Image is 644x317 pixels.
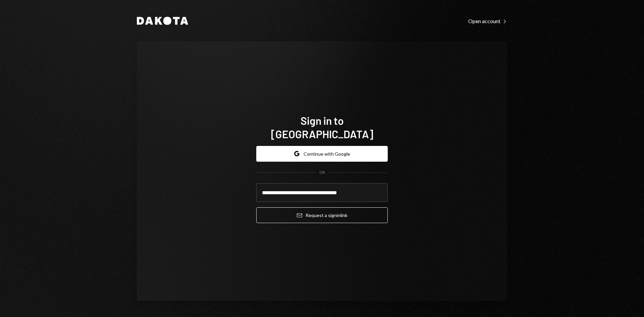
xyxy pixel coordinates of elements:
h1: Sign in to [GEOGRAPHIC_DATA] [256,114,388,141]
div: Open account [468,18,507,24]
button: Request a signinlink [256,207,388,223]
div: OR [319,170,325,175]
button: Continue with Google [256,146,388,162]
a: Open account [468,17,507,24]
